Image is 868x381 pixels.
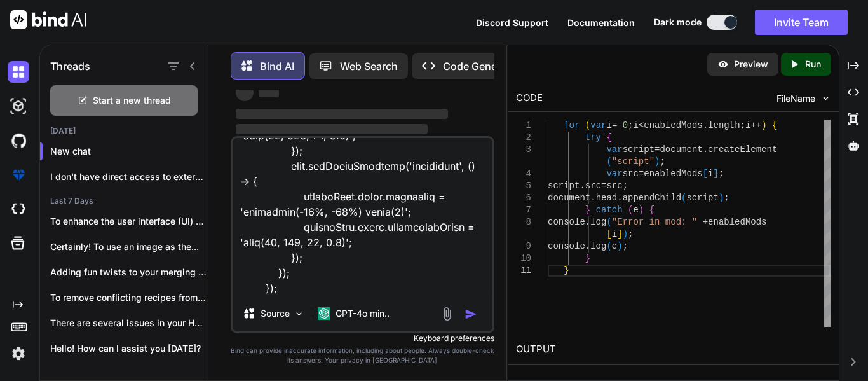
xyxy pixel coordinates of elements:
[623,229,628,239] span: )
[236,83,254,101] span: ‌
[649,205,654,215] span: {
[734,58,768,71] p: Preview
[681,193,686,203] span: (
[623,181,628,191] span: ;
[606,169,622,179] span: var
[606,132,611,142] span: {
[820,93,831,104] img: chevron down
[628,229,633,239] span: ;
[639,120,644,130] span: <
[745,120,750,130] span: i
[50,170,208,183] p: I don't have direct access to external w...
[590,120,606,130] span: var
[772,120,777,130] span: {
[805,58,821,71] p: Run
[443,59,520,74] p: Code Generator
[719,169,724,179] span: ;
[654,156,660,167] span: )
[612,241,617,251] span: e
[612,120,617,130] span: =
[50,266,208,279] p: Adding fun twists to your merging game...
[516,144,531,156] div: 3
[8,198,29,220] img: cloudideIcon
[612,156,654,167] span: "script"
[294,308,304,319] img: Pick Models
[8,130,29,151] img: githubDark
[776,92,815,105] span: FileName
[336,307,390,320] p: GPT-4o min..
[476,16,548,29] button: Discord Support
[340,59,398,74] p: Web Search
[590,193,595,203] span: .
[516,168,531,180] div: 4
[617,193,622,203] span: .
[724,193,729,203] span: ;
[596,193,618,203] span: head
[761,120,766,130] span: )
[508,335,839,364] h2: OUTPUT
[703,217,708,227] span: +
[628,205,633,215] span: (
[623,120,628,130] span: 0
[50,59,90,74] h1: Threads
[567,16,635,29] button: Documentation
[585,120,590,130] span: (
[639,169,644,179] span: =
[606,181,622,191] span: src
[318,307,330,320] img: GPT-4o mini
[606,144,622,155] span: var
[50,317,208,329] p: There are several issues in your HTML...
[260,59,294,74] p: Bind AI
[686,193,718,203] span: script
[703,169,708,179] span: [
[606,217,611,227] span: (
[703,120,708,130] span: .
[50,240,208,253] p: Certainly! To use an image as the...
[708,169,713,179] span: i
[516,91,543,106] div: CODE
[740,120,745,130] span: ;
[233,138,492,296] textarea: lore ip dolo sitame <!CONSECT adip> <elit sedd="ei"> <temp> <inci utlabor="ETD-4"> <magn aliq="en...
[8,164,29,186] img: premium
[261,307,290,320] p: Source
[50,145,208,158] p: New chat
[628,120,633,130] span: ;
[633,205,638,215] span: e
[601,181,606,191] span: =
[236,109,448,119] span: ‌
[585,132,601,142] span: try
[708,217,766,227] span: enabledMods
[548,217,585,227] span: console
[623,193,681,203] span: appendChild
[8,61,29,83] img: darkChat
[564,120,580,130] span: for
[50,215,208,228] p: To enhance the user interface (UI) of...
[623,144,654,155] span: script
[8,343,29,364] img: settings
[516,192,531,204] div: 6
[708,144,777,155] span: createElement
[548,193,590,203] span: document
[440,307,454,321] img: attachment
[606,229,611,239] span: [
[516,180,531,192] div: 5
[660,156,665,167] span: ;
[40,196,208,206] h2: Last 7 Days
[231,346,494,365] p: Bind can provide inaccurate information, including about people. Always double-check its answers....
[654,16,702,29] span: Dark mode
[644,120,702,130] span: enabledMods
[755,10,848,35] button: Invite Team
[590,217,606,227] span: log
[548,241,585,251] span: console
[612,229,617,239] span: i
[585,205,590,215] span: }
[93,94,171,107] span: Start a new thread
[40,126,208,136] h2: [DATE]
[623,169,639,179] span: src
[516,240,531,253] div: 9
[50,291,208,304] p: To remove conflicting recipes from your list...
[231,333,494,343] p: Keyboard preferences
[236,124,428,134] span: ‌
[617,241,622,251] span: )
[714,169,719,179] span: ]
